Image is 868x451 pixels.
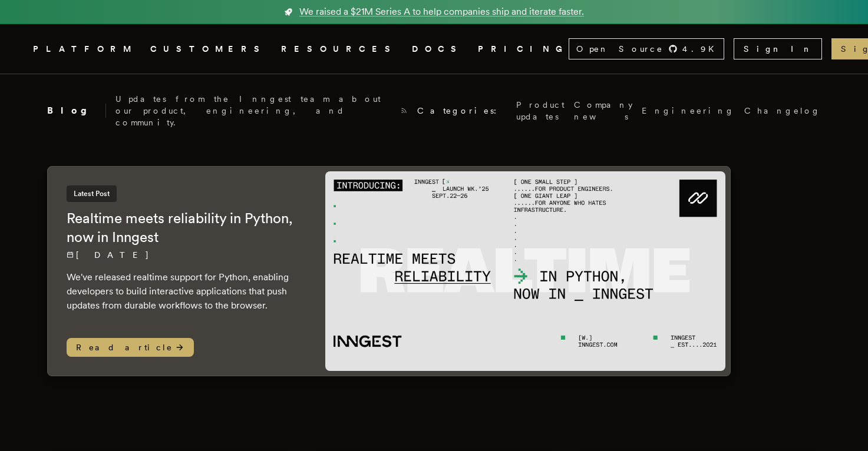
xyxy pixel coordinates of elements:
[417,105,507,117] span: Categories:
[281,42,398,57] button: RESOURCES
[744,105,821,117] a: Changelog
[412,42,464,57] a: DOCS
[47,104,106,118] h2: Blog
[734,38,822,59] a: Sign In
[47,166,731,376] a: Latest PostRealtime meets reliability in Python, now in Inngest[DATE] We've released realtime sup...
[299,5,584,19] span: We raised a $21M Series A to help companies ship and iterate faster.
[115,93,391,128] p: Updates from the Inngest team about our product, engineering, and community.
[67,270,302,313] p: We've released realtime support for Python, enabling developers to build interactive applications...
[67,249,302,261] p: [DATE]
[682,43,721,55] span: 4.9 K
[67,338,194,357] span: Read article
[576,43,664,55] span: Open Source
[516,99,565,122] a: Product updates
[67,209,302,247] h2: Realtime meets reliability in Python, now in Inngest
[325,171,725,371] img: Featured image for Realtime meets reliability in Python, now in Inngest blog post
[642,105,735,117] a: Engineering
[67,185,117,202] span: Latest Post
[33,42,136,57] button: PLATFORM
[478,42,569,57] a: PRICING
[574,99,632,122] a: Company news
[150,42,267,57] a: CUSTOMERS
